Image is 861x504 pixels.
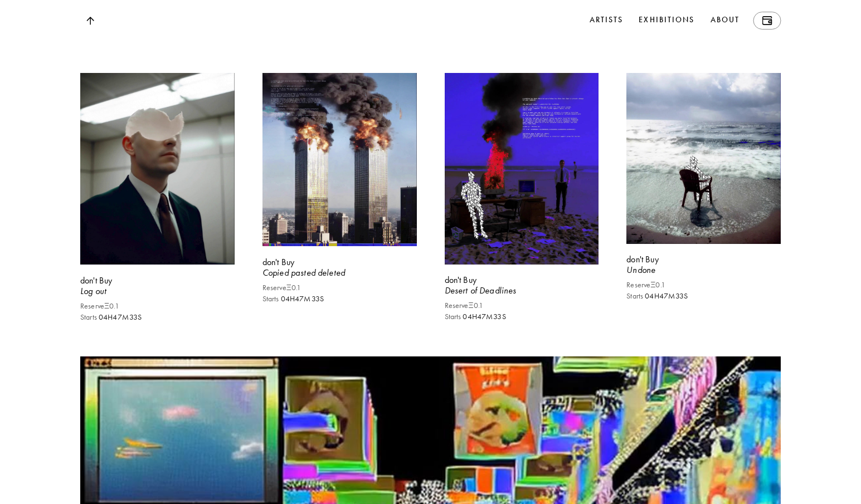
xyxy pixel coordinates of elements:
span: H [108,311,113,324]
span: 04 [281,293,290,305]
img: Top [86,17,94,25]
span: 04 [99,311,108,324]
span: 47 [599,10,607,22]
b: don't Buy [80,275,112,286]
span: 04 [463,311,471,323]
span: 33 [493,311,502,323]
span: M [486,311,493,323]
p: Reserve Ξ 0.1 [445,301,484,310]
span: M [364,28,372,40]
span: 33 [129,311,138,324]
span: S [502,311,506,323]
p: Starts [445,312,506,321]
p: Starts [323,30,385,38]
span: S [684,290,688,302]
img: Wallet icon [762,16,772,25]
span: 47 [295,293,304,305]
p: Reserve Ξ 0.1 [80,302,119,311]
span: 33 [312,293,320,305]
span: 04 [99,10,108,22]
a: don't BuyCopied pasted deletedReserveΞ0.1Starts 04H47M33S [262,73,417,356]
p: Starts [262,295,324,304]
span: 04 [342,28,351,40]
span: 47 [477,311,486,323]
p: Reserve Ξ 0.1 [262,283,301,292]
span: 47 [659,290,668,302]
a: don't BuyLog outReserveΞ0.1Starts 04H47M33S [80,73,235,356]
span: 33 [675,290,684,302]
span: 47 [113,10,121,22]
span: M [607,10,615,22]
span: H [290,293,295,305]
a: don't BuyUndoneReserveΞ0.1Starts 04H47M33S [626,73,781,356]
span: S [320,293,324,305]
span: 33 [372,28,380,40]
span: 04 [584,10,593,22]
a: Exhibitions [636,12,697,30]
p: Starts [566,12,627,21]
span: H [594,10,599,22]
a: don't BuyDesert of DeadlinesReserveΞ0.1Starts 04H47M33S [445,73,599,356]
p: Reserve Ξ 0.1 [566,1,605,9]
a: Artists [587,12,626,30]
span: S [138,10,142,22]
span: 33 [615,10,623,22]
span: 04 [645,290,654,302]
span: S [623,10,627,22]
div: Copied pasted deleted [262,267,417,279]
span: M [668,290,675,302]
div: Metamorphorest [323,2,538,14]
a: About [708,12,742,30]
span: H [472,311,477,323]
p: Starts [80,12,142,21]
span: S [381,28,385,40]
span: H [108,10,113,22]
p: Reserve Ξ 0.1 [626,281,665,290]
p: Reserve Ξ 0.1 [323,18,362,27]
span: M [304,293,311,305]
span: S [138,311,142,324]
div: Log out [80,285,235,297]
div: Desert of Deadlines [445,285,599,297]
div: Undone [626,264,781,276]
b: don't Buy [445,275,476,285]
p: Reserve Ξ 0.1 [80,1,119,9]
span: 47 [356,28,364,40]
span: H [654,290,659,302]
b: don't Buy [262,257,294,267]
span: 47 [113,311,121,324]
span: H [351,28,356,40]
p: Starts [80,313,142,322]
p: Starts [626,292,688,301]
span: M [122,10,129,22]
span: 33 [129,10,138,22]
b: don't Buy [626,254,658,265]
span: M [122,311,129,324]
